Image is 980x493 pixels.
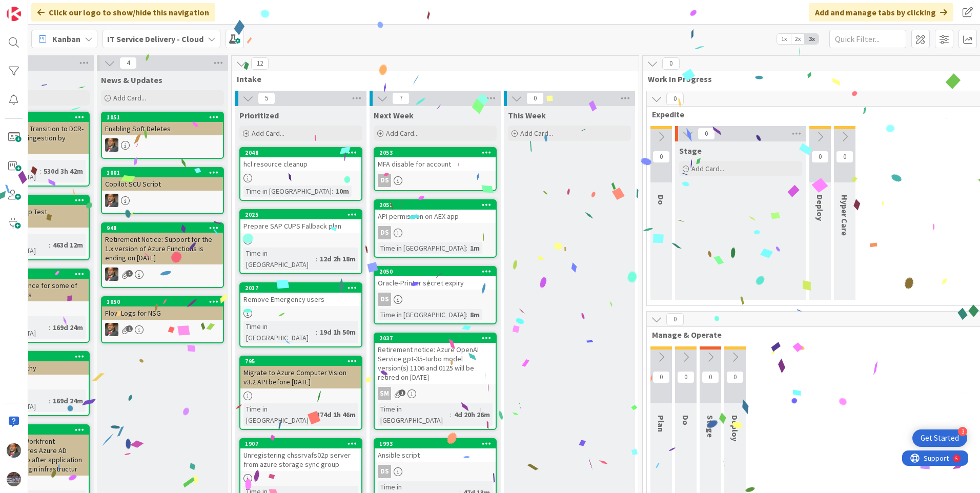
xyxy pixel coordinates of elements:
[126,270,133,277] span: 1
[520,129,553,138] span: Add Card...
[379,335,496,342] div: 2037
[836,151,853,163] span: 0
[333,186,352,197] div: 10m
[41,166,86,177] div: 530d 3h 42m
[239,209,362,274] a: 2025Prepare SAP CUPS Fallback planTime in [GEOGRAPHIC_DATA]:12d 2h 18m
[239,282,362,347] a: 2017Remove Emergency usersTime in [GEOGRAPHIC_DATA]:19d 1h 50m
[102,113,223,122] div: 1051
[39,166,41,177] span: :
[49,395,50,406] span: :
[107,114,223,121] div: 1051
[450,409,452,420] span: :
[119,57,137,69] span: 4
[399,389,405,396] span: 1
[829,30,906,48] input: Quick Filter...
[375,334,496,384] div: 2037Retirement notice: Azure OpenAI Service gpt-35-turbo model version(s) 1106 and 0125 will be r...
[240,148,361,171] div: 2048hcl resource cleanup
[102,306,223,320] div: Flow Logs for NSG
[374,110,414,120] span: Next Week
[666,93,684,105] span: 0
[245,284,361,292] div: 2017
[726,371,744,383] span: 0
[240,357,361,388] div: 795Migrate to Azure Computer Vision v3.2 API before [DATE]
[526,92,544,105] span: 0
[101,222,224,288] a: 948Retirement Notice: Support for the 1.x version of Azure Functions is ending on [DATE]DP
[691,164,724,173] span: Add Card...
[317,326,358,338] div: 19d 1h 50m
[466,242,467,254] span: :
[240,293,361,306] div: Remove Emergency users
[105,194,118,207] img: DP
[730,415,740,441] span: Deploy
[126,325,133,332] span: 1
[375,148,496,171] div: 2053MFA disable for account
[240,148,361,157] div: 2048
[102,323,223,336] div: DP
[375,226,496,239] div: DS
[240,210,361,233] div: 2025Prepare SAP CUPS Fallback plan
[102,297,223,320] div: 1050Flow Logs for NSG
[375,448,496,462] div: Ansible script
[52,33,80,45] span: Kanban
[102,223,223,233] div: 948
[240,219,361,233] div: Prepare SAP CUPS Fallback plan
[815,195,825,221] span: Deploy
[101,167,224,214] a: 1001Copilot SCU ScriptDP
[508,110,546,120] span: This Week
[240,439,361,471] div: 1907Unregistering chssrvafs02p server from azure storage sync group
[378,174,391,187] div: DS
[656,415,666,432] span: Plan
[958,427,967,436] div: 3
[105,323,118,336] img: DP
[467,309,482,320] div: 8m
[374,333,497,430] a: 2037Retirement notice: Azure OpenAI Service gpt-35-turbo model version(s) 1106 and 0125 will be r...
[245,211,361,218] div: 2025
[375,200,496,210] div: 2051
[7,472,21,486] img: avatar
[251,57,269,70] span: 12
[375,334,496,343] div: 2037
[681,415,691,425] span: Do
[240,283,361,293] div: 2017
[239,110,279,120] span: Prioritized
[243,403,312,426] div: Time in [GEOGRAPHIC_DATA]
[240,157,361,171] div: hcl resource cleanup
[374,199,497,258] a: 2051API permission on AEX appDSTime in [GEOGRAPHIC_DATA]:1m
[316,326,317,338] span: :
[252,129,284,138] span: Add Card...
[378,293,391,306] div: DS
[811,151,829,163] span: 0
[240,283,361,306] div: 2017Remove Emergency users
[240,448,361,471] div: Unregistering chssrvafs02p server from azure storage sync group
[50,322,86,333] div: 169d 24m
[102,297,223,306] div: 1050
[102,122,223,135] div: Enabling Soft Deletes
[239,147,362,201] a: 2048hcl resource cleanupTime in [GEOGRAPHIC_DATA]:10m
[652,151,670,163] span: 0
[374,266,497,324] a: 2050Oracle-Printer secret expiryDSTime in [GEOGRAPHIC_DATA]:8m
[102,113,223,135] div: 1051Enabling Soft Deletes
[240,439,361,448] div: 1907
[237,74,626,84] span: Intake
[375,267,496,290] div: 2050Oracle-Printer secret expiry
[239,356,362,430] a: 795Migrate to Azure Computer Vision v3.2 API before [DATE]Time in [GEOGRAPHIC_DATA]:374d 1h 46m
[53,4,56,12] div: 5
[243,186,332,197] div: Time in [GEOGRAPHIC_DATA]
[102,168,223,177] div: 1001
[101,112,224,159] a: 1051Enabling Soft DeletesDP
[379,149,496,156] div: 2053
[698,128,715,140] span: 0
[102,268,223,281] div: DP
[314,409,358,420] div: 374d 1h 46m
[705,415,716,438] span: Stage
[912,429,967,447] div: Open Get Started checklist, remaining modules: 3
[50,239,86,251] div: 463d 12m
[375,387,496,400] div: SM
[22,2,47,14] span: Support
[105,138,118,152] img: DP
[386,129,419,138] span: Add Card...
[809,3,953,22] div: Add and manage tabs by clicking
[375,267,496,276] div: 2050
[375,200,496,223] div: 2051API permission on AEX app
[240,357,361,366] div: 795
